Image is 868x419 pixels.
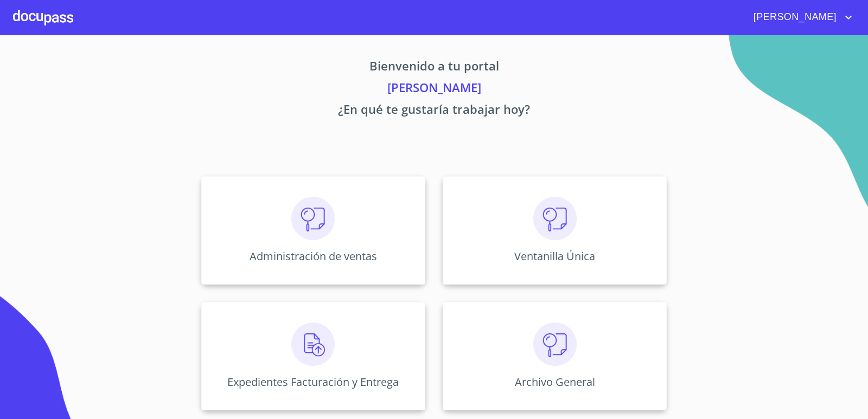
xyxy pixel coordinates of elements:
p: Administración de ventas [250,249,377,263]
img: consulta.png [533,323,577,366]
p: Ventanilla Única [514,249,595,263]
button: account of current user [745,9,855,26]
p: Expedientes Facturación y Entrega [227,375,399,389]
span: [PERSON_NAME] [745,9,842,26]
img: carga.png [291,323,335,366]
p: Bienvenido a tu portal [100,57,768,79]
img: consulta.png [291,197,335,240]
p: [PERSON_NAME] [100,79,768,100]
img: consulta.png [533,197,577,240]
p: Archivo General [515,375,595,389]
p: ¿En qué te gustaría trabajar hoy? [100,100,768,122]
